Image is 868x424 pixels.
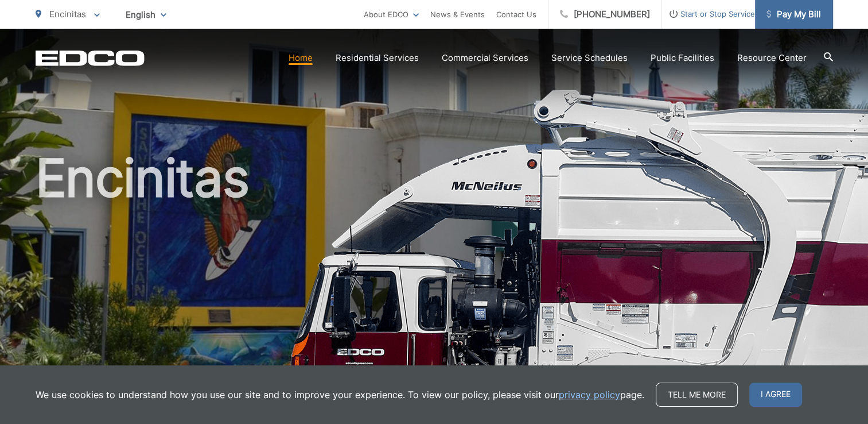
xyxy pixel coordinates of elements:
[289,51,313,65] a: Home
[496,7,536,21] a: Contact Us
[766,7,821,21] span: Pay My Bill
[36,388,644,402] p: We use cookies to understand how you use our site and to improve your experience. To view our pol...
[430,7,485,21] a: News & Events
[364,7,419,21] a: About EDCO
[749,383,802,407] span: I agree
[737,51,807,65] a: Resource Center
[117,5,175,25] span: English
[559,388,620,402] a: privacy policy
[442,51,528,65] a: Commercial Services
[656,383,738,407] a: Tell me more
[651,51,714,65] a: Public Facilities
[551,51,628,65] a: Service Schedules
[336,51,419,65] a: Residential Services
[49,9,86,20] span: Encinitas
[36,50,145,66] a: EDCD logo. Return to the homepage.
